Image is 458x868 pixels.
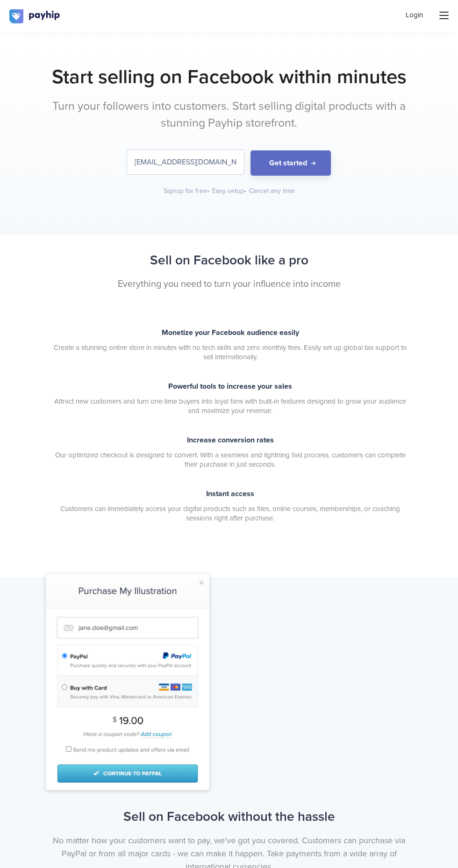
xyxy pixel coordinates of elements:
[46,487,412,525] a: Instant access Customers can immediately access your digital products such as files, online cours...
[46,98,412,131] p: Turn your followers into customers. Start selling digital products with a stunning Payhip storefr...
[162,328,299,337] span: Monetize your Facebook audience easily
[46,574,209,790] img: digital-art-checkout.png
[46,380,412,417] a: Powerful tools to increase your sales Attract new customers and turn one-time buyers into loyal f...
[164,186,210,196] div: Signup for free
[46,65,412,89] h1: Start selling on Facebook within minutes
[46,326,412,363] a: Monetize your Facebook audience easily Create a stunning online store in minutes with no tech ski...
[212,186,247,196] div: Easy setup
[48,343,412,362] span: Create a stunning online store in minutes with no tech skills and zero monthly fees. Easily set u...
[406,10,423,20] a: Login
[9,9,61,23] img: logo.svg
[127,150,244,174] input: Enter your email address
[207,187,209,195] span: •
[46,252,412,268] h2: Sell on Facebook like a pro
[48,450,412,469] span: Our optimized checkout is designed to convert. With a seamless and lightning fast process, custom...
[250,150,331,176] button: Get started
[48,397,412,415] span: Attract new customers and turn one-time buyers into loyal fans with built-in features designed to...
[168,382,292,391] span: Powerful tools to increase your sales
[249,186,295,196] div: Cancel any time
[46,809,412,825] h2: Sell on Facebook without the hassle
[46,434,412,471] a: Increase conversion rates Our optimized checkout is designed to convert. With a seamless and ligh...
[206,489,254,498] span: Instant access
[187,435,274,445] span: Increase conversion rates
[46,277,412,291] p: Everything you need to turn your influence into income
[244,187,246,195] span: •
[48,504,412,523] span: Customers can immediately access your digital products such as files, online courses, memberships...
